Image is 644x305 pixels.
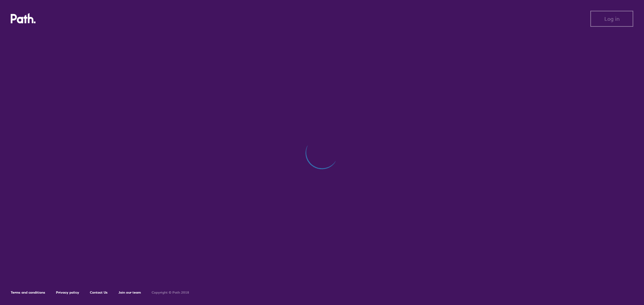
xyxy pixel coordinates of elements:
[118,290,141,295] a: Join our team
[90,290,108,295] a: Contact Us
[152,291,189,295] h6: Copyright © Path 2018
[56,290,79,295] a: Privacy policy
[590,11,633,27] button: Log in
[11,290,45,295] a: Terms and conditions
[604,16,620,22] span: Log in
